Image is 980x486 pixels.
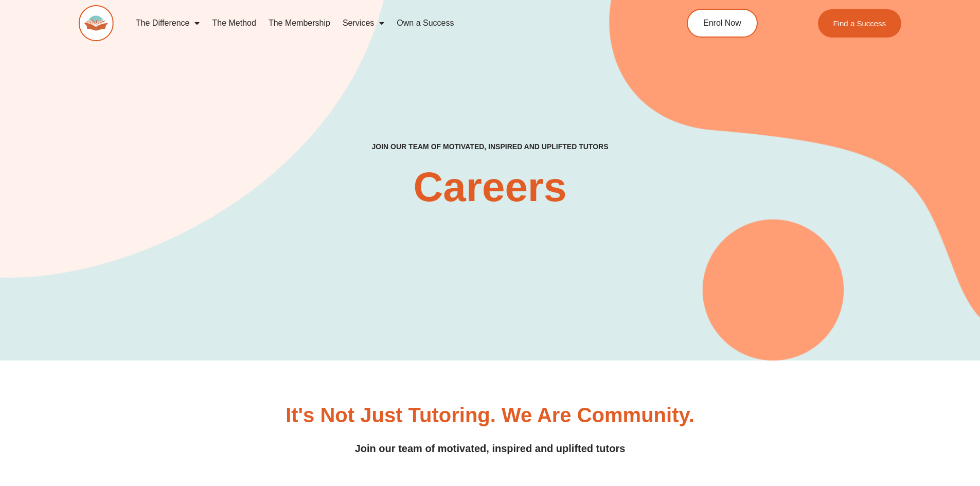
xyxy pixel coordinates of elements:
a: The Membership [262,11,336,35]
a: Own a Success [390,11,460,35]
span: Find a Success [833,20,886,27]
nav: Menu [130,11,640,35]
a: The Difference [130,11,206,35]
a: The Method [206,11,262,35]
a: Enrol Now [687,9,758,38]
a: Services [336,11,390,35]
h4: Join our team of motivated, inspired and uplifted tutors​ [368,142,612,151]
h4: Join our team of motivated, inspired and uplifted tutors [128,441,852,457]
span: Enrol Now [703,19,741,27]
h3: It's Not Just Tutoring. We are Community. [286,405,694,425]
h2: Careers [304,167,676,208]
a: Find a Success [818,9,902,38]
